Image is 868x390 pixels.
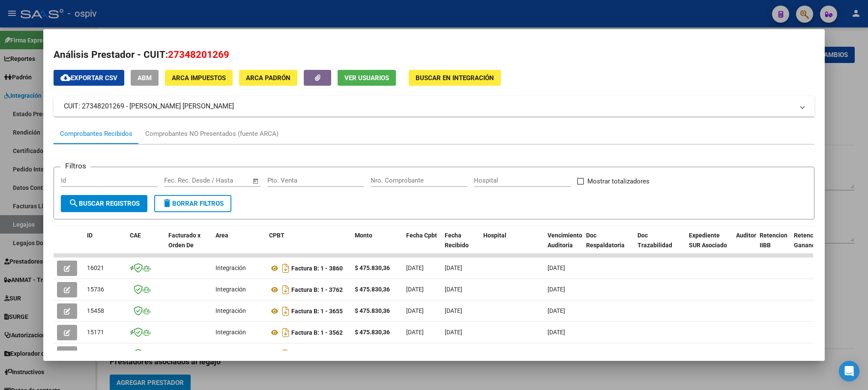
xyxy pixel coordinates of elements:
span: [DATE] [445,350,462,357]
button: ARCA Padrón [239,70,297,86]
div: Open Intercom Messenger [839,361,859,381]
span: Doc Trazabilidad [638,232,672,249]
span: ID [87,232,93,239]
span: Exportar CSV [60,74,117,82]
mat-expansion-panel-header: CUIT: 27348201269 - [PERSON_NAME] [PERSON_NAME] [54,96,814,117]
input: End date [200,177,241,184]
datatable-header-cell: CAE [126,226,165,264]
datatable-header-cell: Doc Trazabilidad [634,226,685,264]
span: Auditoria [736,232,761,239]
span: Expediente SUR Asociado [689,232,727,249]
i: Descargar documento [280,261,291,275]
span: [DATE] [445,329,462,336]
mat-icon: search [69,198,79,208]
strong: $ 475.830,36 [355,264,390,271]
datatable-header-cell: Area [212,226,266,264]
strong: Factura B: 1 - 3655 [291,308,343,315]
span: Doc Respaldatoria [586,232,625,249]
button: Buscar en Integración [409,70,501,86]
datatable-header-cell: CPBT [266,226,351,264]
span: Ver Usuarios [344,74,389,82]
span: 27348201269 [168,49,229,60]
span: Fecha Recibido [445,232,469,249]
span: ARCA Padrón [246,74,290,82]
strong: $ 475.830,36 [355,329,390,336]
span: [DATE] [406,350,424,357]
button: Borrar Filtros [154,195,231,212]
span: Integración [216,307,246,314]
strong: $ 475.830,36 [355,350,390,357]
span: Fecha Cpbt [406,232,437,239]
span: Integración [216,264,246,271]
span: Buscar en Integración [416,74,494,82]
span: [DATE] [406,286,424,293]
span: ARCA Impuestos [172,74,226,82]
span: Vencimiento Auditoría [548,232,582,249]
span: Area [216,232,228,239]
button: Ver Usuarios [338,70,396,86]
button: ARCA Impuestos [165,70,233,86]
span: [DATE] [548,307,565,314]
datatable-header-cell: Facturado x Orden De [165,226,212,264]
datatable-header-cell: Vencimiento Auditoría [544,226,583,264]
datatable-header-cell: Expediente SUR Asociado [685,226,733,264]
span: Facturado x Orden De [168,232,201,249]
span: Retencion IIBB [760,232,787,249]
strong: Factura B: 1 - 3562 [291,329,343,336]
h3: Filtros [61,160,90,171]
datatable-header-cell: Auditoria [733,226,756,264]
div: Comprobantes Recibidos [60,129,132,139]
datatable-header-cell: ID [84,226,126,264]
h2: Análisis Prestador - CUIT: [54,48,814,62]
span: [DATE] [406,329,424,336]
button: Buscar Registros [61,195,147,212]
span: Retención Ganancias [794,232,823,249]
span: [DATE] [445,286,462,293]
strong: Factura B: 1 - 3762 [291,286,343,293]
i: Descargar documento [280,304,291,318]
button: Exportar CSV [54,70,124,86]
strong: $ 475.830,36 [355,307,390,314]
span: [DATE] [445,307,462,314]
span: Integración [216,286,246,293]
button: ABM [131,70,159,86]
span: 15458 [87,307,104,314]
span: 14891 [87,350,104,357]
span: Integración [216,329,246,336]
datatable-header-cell: Hospital [480,226,544,264]
datatable-header-cell: Doc Respaldatoria [583,226,634,264]
span: 15736 [87,286,104,293]
mat-icon: delete [162,198,172,208]
i: Descargar documento [280,326,291,339]
span: Hospital [483,232,506,239]
span: [DATE] [445,264,462,271]
i: Descargar documento [280,283,291,297]
span: [DATE] [548,329,565,336]
strong: $ 475.830,36 [355,286,390,293]
input: Start date [164,177,192,184]
datatable-header-cell: Retención Ganancias [790,226,825,264]
mat-panel-title: CUIT: 27348201269 - [PERSON_NAME] [PERSON_NAME] [64,101,793,111]
datatable-header-cell: Retencion IIBB [756,226,790,264]
datatable-header-cell: Fecha Recibido [441,226,480,264]
datatable-header-cell: Fecha Cpbt [403,226,441,264]
span: [DATE] [548,264,565,271]
i: Descargar documento [280,347,291,361]
span: Integración [216,350,246,357]
span: CAE [130,232,141,239]
span: Mostrar totalizadores [587,176,650,186]
span: [DATE] [406,264,424,271]
mat-icon: cloud_download [60,72,71,83]
span: [DATE] [548,286,565,293]
span: CPBT [269,232,284,239]
span: 15171 [87,329,104,336]
span: 16021 [87,264,104,271]
button: Open calendar [251,176,260,186]
span: [DATE] [548,350,565,357]
span: ABM [138,74,152,82]
div: Comprobantes NO Presentados (fuente ARCA) [145,129,278,139]
span: Borrar Filtros [162,200,224,207]
datatable-header-cell: Monto [351,226,403,264]
strong: Factura B: 1 - 3860 [291,265,343,272]
span: [DATE] [406,307,424,314]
